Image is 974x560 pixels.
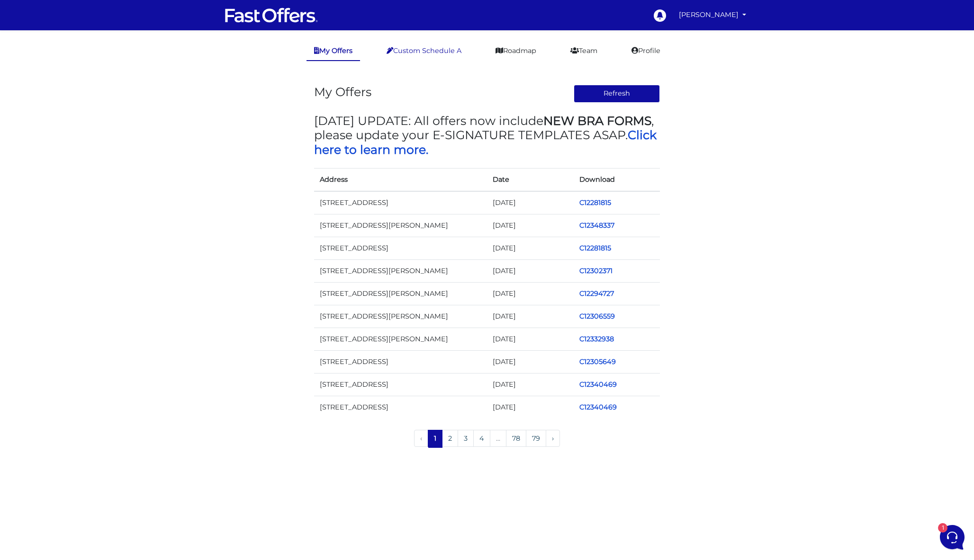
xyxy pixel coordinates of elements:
span: 2 [165,80,174,89]
a: C12306559 [579,312,615,320]
button: 1Messages [66,304,124,326]
span: Find an Answer [15,134,64,142]
span: Fast Offers Support [40,68,150,78]
a: Next » [546,430,560,447]
p: Help [147,317,159,326]
a: See all [153,53,174,61]
td: [STREET_ADDRESS] [314,237,487,259]
span: Start a Conversation [68,102,133,110]
td: [DATE] [487,237,574,259]
a: C12340469 [579,403,617,411]
td: [DATE] [487,328,574,351]
th: Address [314,168,487,191]
p: Home [28,317,45,326]
td: [DATE] [487,259,574,282]
button: Help [124,304,182,326]
span: 1 [428,430,442,447]
a: Custom Schedule A [379,42,469,60]
a: Click here to learn more. [314,128,657,156]
a: C12294727 [579,289,614,298]
td: [DATE] [487,305,574,328]
td: [STREET_ADDRESS][PERSON_NAME] [314,259,487,282]
td: [DATE] [487,214,574,237]
td: [STREET_ADDRESS] [314,191,487,214]
td: [STREET_ADDRESS][PERSON_NAME] [314,214,487,237]
p: [DATE] [156,68,174,77]
input: Search for an Article... [21,155,155,164]
td: [STREET_ADDRESS][PERSON_NAME] [314,328,487,351]
th: Download [574,168,660,191]
td: [STREET_ADDRESS][PERSON_NAME] [314,282,487,305]
a: [PERSON_NAME] [675,6,750,24]
a: 4 [473,430,490,447]
a: C12332938 [579,335,614,343]
a: My Offers [307,42,360,61]
a: Open Help Center [118,134,174,142]
a: Fast Offers SupportYou:Always! [PERSON_NAME] Royal LePage Connect Realty, Brokerage C: [PHONE_NUM... [11,64,178,93]
td: [STREET_ADDRESS][PERSON_NAME] [314,305,487,328]
a: 78 [506,430,526,447]
img: dark [15,69,34,88]
a: Roadmap [488,42,544,60]
td: [STREET_ADDRESS] [314,373,487,396]
strong: NEW BRA FORMS [543,114,651,128]
th: Date [487,168,574,191]
a: C12281815 [579,244,611,252]
button: Home [8,304,66,326]
a: C12348337 [579,221,614,230]
a: C12305649 [579,357,616,366]
h3: My Offers [314,85,371,99]
a: Profile [624,42,668,60]
td: [STREET_ADDRESS] [314,351,487,373]
button: Refresh [574,85,660,103]
button: Start a Conversation [15,97,174,116]
a: 2 [442,430,458,447]
a: C12340469 [579,380,617,389]
a: 79 [526,430,546,447]
p: You: Always! [PERSON_NAME] Royal LePage Connect Realty, Brokerage C: [PHONE_NUMBER] | O: [PHONE_N... [40,80,150,89]
p: Messages [81,317,108,326]
span: 1 [95,303,101,310]
td: [STREET_ADDRESS] [314,396,487,419]
td: [DATE] [487,191,574,214]
li: « Previous [414,430,428,448]
td: [DATE] [487,351,574,373]
td: [DATE] [487,282,574,305]
iframe: Customerly Messenger Launcher [938,523,966,551]
a: 3 [458,430,474,447]
a: C12302371 [579,267,613,275]
h2: Hello [PERSON_NAME] 👋 [8,8,159,38]
span: Your Conversations [15,53,77,61]
a: Team [563,42,605,60]
a: C12281815 [579,198,611,207]
td: [DATE] [487,373,574,396]
h3: [DATE] UPDATE: All offers now include , please update your E-SIGNATURE TEMPLATES ASAP. [314,114,660,157]
td: [DATE] [487,396,574,419]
